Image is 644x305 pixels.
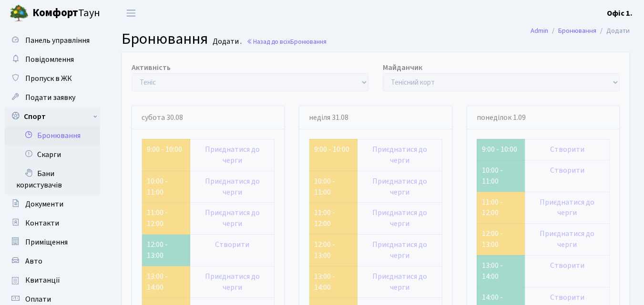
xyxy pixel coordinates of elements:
[205,207,260,229] a: Приєднатися до черги
[540,197,594,218] a: Приєднатися до черги
[25,218,59,228] span: Контакти
[5,69,100,88] a: Пропуск в ЖК
[550,144,584,155] a: Створити
[383,62,422,73] label: Майданчик
[5,50,100,69] a: Повідомлення
[119,5,143,21] button: Переключити навігацію
[5,233,100,252] a: Приміщення
[607,8,633,19] b: Офіс 1.
[205,176,260,197] a: Приєднатися до черги
[5,214,100,233] a: Контакти
[314,207,335,229] a: 11:00 - 12:00
[142,235,190,266] td: 12:00 - 13:00
[147,176,168,197] a: 10:00 - 11:00
[211,37,242,46] small: Додати .
[314,239,335,261] a: 12:00 - 13:00
[205,271,260,293] a: Приєднатися до черги
[10,4,29,23] img: logo.png
[5,88,100,107] a: Подати заявку
[147,271,168,293] a: 13:00 - 14:00
[32,5,78,20] b: Комфорт
[372,239,427,261] a: Приєднатися до черги
[540,228,594,250] a: Приєднатися до черги
[299,106,451,129] div: неділя 31.08
[5,164,100,195] a: Бани користувачів
[550,165,584,176] a: Створити
[215,239,249,250] a: Створити
[5,107,100,126] a: Спорт
[558,26,596,36] a: Бронювання
[372,144,427,166] a: Приєднатися до черги
[314,271,335,293] a: 13:00 - 14:00
[531,26,548,36] a: Admin
[372,207,427,229] a: Приєднатися до черги
[25,73,72,84] span: Пропуск в ЖК
[122,28,208,50] span: Бронювання
[32,5,100,21] span: Таун
[482,197,503,218] a: 11:00 - 12:00
[516,21,644,41] nav: breadcrumb
[550,260,584,271] a: Створити
[132,106,284,129] div: субота 30.08
[246,37,327,46] a: Назад до всіхБронювання
[290,37,327,46] span: Бронювання
[25,199,63,209] span: Документи
[477,255,525,287] td: 13:00 - 14:00
[25,294,51,305] span: Оплати
[477,160,525,192] td: 10:00 - 11:00
[482,228,503,250] a: 12:00 - 13:00
[314,144,349,155] a: 9:00 - 10:00
[550,292,584,303] a: Створити
[5,252,100,271] a: Авто
[147,207,168,229] a: 11:00 - 12:00
[25,275,60,285] span: Квитанції
[596,26,630,36] li: Додати
[25,237,68,247] span: Приміщення
[147,144,182,155] a: 9:00 - 10:00
[5,126,100,145] a: Бронювання
[5,195,100,214] a: Документи
[25,54,74,65] span: Повідомлення
[132,62,171,73] label: Активність
[5,271,100,290] a: Квитанції
[25,256,42,266] span: Авто
[607,8,633,19] a: Офіс 1.
[5,31,100,50] a: Панель управління
[314,176,335,197] a: 10:00 - 11:00
[5,145,100,164] a: Скарги
[25,92,75,103] span: Подати заявку
[205,144,260,166] a: Приєднатися до черги
[25,35,90,46] span: Панель управління
[372,271,427,293] a: Приєднатися до черги
[372,176,427,197] a: Приєднатися до черги
[467,106,619,129] div: понеділок 1.09
[477,139,525,160] td: 9:00 - 10:00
